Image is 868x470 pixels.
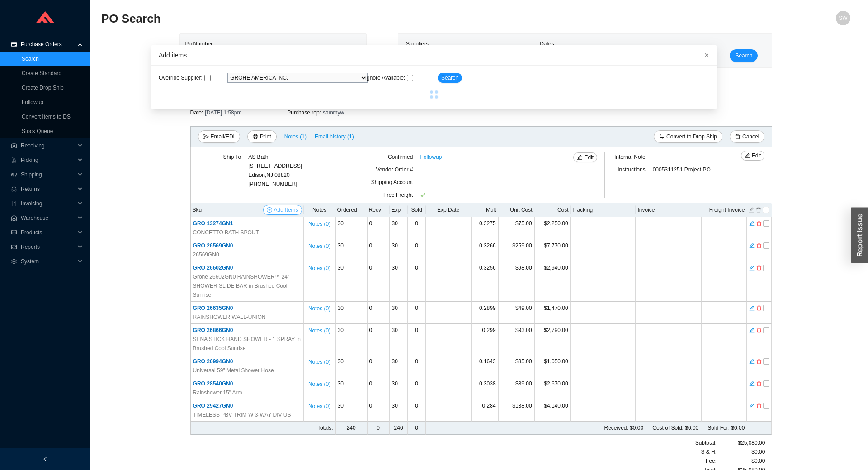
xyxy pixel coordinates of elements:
span: Reports [21,240,75,254]
span: edit [749,265,755,271]
div: $0.00 [717,447,765,456]
span: Notes ( 0 ) [308,357,330,366]
td: 0.299 [471,324,498,355]
span: Warehouse [21,211,75,225]
th: Ordered [335,203,367,217]
span: Search [735,51,752,60]
td: 0 [367,324,390,355]
td: 0 [367,217,390,239]
button: delete [756,264,762,270]
span: GRO 13274GN1 [193,220,233,227]
input: Override Supplier: [204,75,211,81]
span: edit [577,155,582,161]
td: $75.00 [498,217,534,239]
button: delete [756,380,762,386]
h2: PO Search [101,11,663,27]
button: Search [730,49,758,62]
button: delete [756,219,762,226]
button: Notes (0) [308,304,331,310]
span: S & H: [701,447,717,456]
span: Notes ( 0 ) [308,304,330,313]
span: GRO 26602GN0 [193,265,233,271]
span: delete [756,380,762,387]
span: customer-service [11,186,17,192]
button: edit [749,304,755,310]
td: 0 [367,377,390,399]
span: Returns [21,182,75,196]
button: edit [749,357,755,364]
button: deleteCancel [730,130,764,143]
span: close [703,52,710,58]
th: Exp Date [426,203,471,217]
td: $35.00 [498,355,534,377]
span: Purchase rep: [287,109,323,116]
button: Notes (1) [284,132,307,138]
span: edit [749,358,755,365]
span: read [11,230,17,235]
td: 0 [367,422,390,435]
button: delete [756,242,762,248]
th: Unit Cost [498,203,534,217]
span: Confirmed [388,154,413,160]
span: Vendor Order # [376,166,413,173]
span: edit [749,220,755,227]
span: Receiving [21,138,75,153]
button: swapConvert to Drop Ship [654,130,722,143]
span: printer [253,134,258,140]
td: 0 [408,239,426,261]
td: 30 [335,399,367,422]
td: 0.1643 [471,355,498,377]
td: 240 [335,422,367,435]
span: delete [756,305,762,311]
span: TIMELESS PBV TRIM W 3-WAY DIV US [193,410,291,419]
button: delete [756,357,762,364]
span: Products [21,225,75,240]
td: 30 [390,261,408,302]
a: Followup [420,152,442,161]
span: sammyw [323,109,344,116]
td: $2,250.00 [534,217,571,239]
button: delete [756,402,762,408]
td: 0 [367,355,390,377]
td: 0 [367,261,390,302]
td: 0.3038 [471,377,498,399]
th: Mult [471,203,498,217]
span: Internal Note [614,154,646,160]
a: Search [22,56,39,62]
span: GRO 29427GN0 [193,403,233,409]
span: System [21,254,75,269]
td: $2,940.00 [534,261,571,302]
td: 30 [390,217,408,239]
td: 0 [408,302,426,324]
div: 0005311251 Project PO [653,165,736,178]
td: 0 [408,324,426,355]
button: Notes (0) [308,263,331,270]
td: 30 [335,355,367,377]
span: Notes ( 0 ) [308,219,330,228]
span: RAINSHOWER WALL-UNION [193,313,266,322]
span: SW [839,11,847,25]
span: SENA STICK HAND SHOWER - 1 SPRAY in Brushed Cool Sunrise [193,335,302,353]
span: delete [756,220,762,227]
span: delete [756,327,762,333]
td: 0.3275 [471,217,498,239]
td: 30 [390,399,408,422]
th: Freight Invoice [701,203,746,217]
td: $93.00 [498,324,534,355]
th: Recv [367,203,390,217]
td: 0.3266 [471,239,498,261]
td: 0 [408,261,426,302]
button: delete [756,304,762,310]
td: $1,050.00 [534,355,571,377]
button: Email history (1) [314,130,354,143]
td: $4,140.00 [534,399,571,422]
button: delete [755,206,762,212]
span: Fee : [706,456,717,465]
td: 30 [390,324,408,355]
span: Override Supplier : [159,75,203,81]
td: $2,670.00 [534,377,571,399]
td: 30 [390,355,408,377]
button: Notes (0) [308,379,331,385]
span: delete [756,265,762,271]
span: Rainshower 15" Arm [193,388,242,397]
